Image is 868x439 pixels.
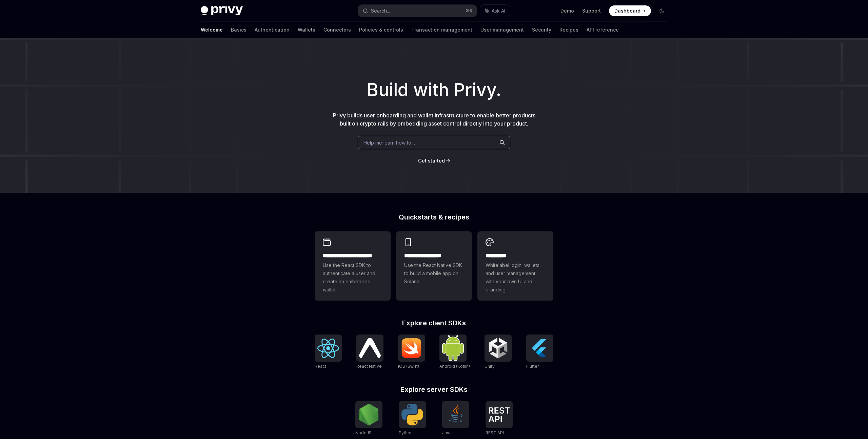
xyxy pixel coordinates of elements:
a: JavaJava [442,401,469,436]
img: React [317,339,339,358]
span: Dashboard [614,7,640,14]
a: Wallets [298,22,315,38]
a: Connectors [323,22,351,38]
button: Toggle dark mode [656,5,667,16]
span: Unity [485,364,495,369]
button: Search...⌘K [358,5,477,17]
span: Help me learn how to… [363,139,415,146]
a: Demo [560,7,574,14]
a: Recipes [559,22,578,38]
a: FlutterFlutter [526,335,553,370]
h2: Explore server SDKs [315,386,553,393]
a: iOS (Swift)iOS (Swift) [398,335,425,370]
a: Dashboard [609,5,651,16]
span: Whitelabel login, wallets, and user management with your own UI and branding. [486,261,545,294]
button: Ask AI [480,5,510,17]
img: React Native [359,338,381,358]
img: dark logo [201,6,243,16]
span: Ask AI [492,7,505,14]
a: NodeJSNodeJS [355,401,382,436]
a: API reference [587,22,619,38]
a: Transaction management [411,22,472,38]
a: Get started [418,157,445,164]
a: Android (Kotlin)Android (Kotlin) [439,335,470,370]
span: Android (Kotlin) [439,364,470,369]
img: NodeJS [358,404,380,425]
a: ReactReact [315,335,342,370]
span: ⌘ K [466,8,473,14]
a: Support [582,7,601,14]
span: Use the React SDK to authenticate a user and create an embedded wallet. [323,261,382,294]
span: Flutter [526,364,539,369]
a: PythonPython [399,401,426,436]
img: REST API [488,407,510,422]
a: User management [480,22,524,38]
span: REST API [486,430,504,435]
span: Get started [418,158,445,164]
img: Android (Kotlin) [442,335,464,361]
a: Policies & controls [359,22,403,38]
span: Java [442,430,452,435]
a: **** **** **** ***Use the React Native SDK to build a mobile app on Solana. [396,231,472,301]
div: Search... [371,7,390,15]
img: Flutter [529,337,551,359]
img: iOS (Swift) [401,338,422,358]
h2: Quickstarts & recipes [315,214,553,221]
a: React NativeReact Native [356,335,383,370]
a: Authentication [255,22,290,38]
img: Python [401,404,423,425]
span: Python [399,430,413,435]
span: Privy builds user onboarding and wallet infrastructure to enable better products built on crypto ... [333,112,535,127]
a: UnityUnity [485,335,512,370]
img: Java [445,404,467,425]
span: React Native [356,364,382,369]
span: iOS (Swift) [398,364,419,369]
span: NodeJS [355,430,372,435]
a: **** *****Whitelabel login, wallets, and user management with your own UI and branding. [477,231,553,301]
h2: Explore client SDKs [315,320,553,326]
a: REST APIREST API [486,401,513,436]
h1: Build with Privy. [11,77,857,103]
span: Use the React Native SDK to build a mobile app on Solana. [404,261,464,286]
a: Security [532,22,551,38]
a: Welcome [201,22,223,38]
a: Basics [231,22,246,38]
img: Unity [487,337,509,359]
span: React [315,364,326,369]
